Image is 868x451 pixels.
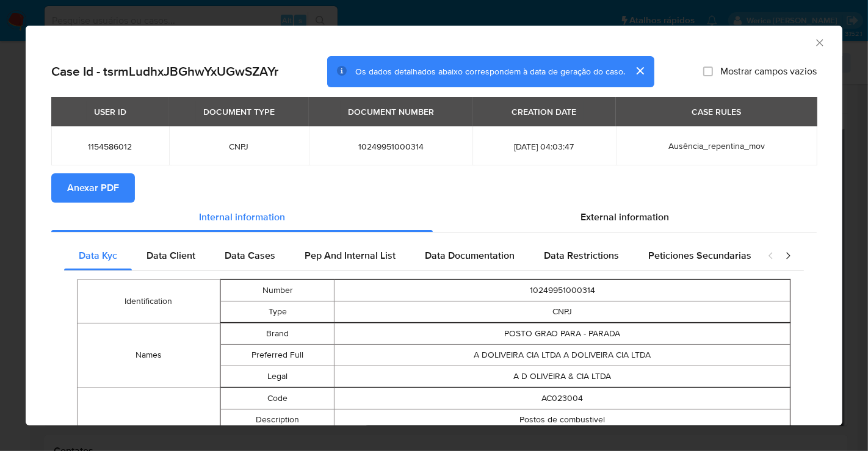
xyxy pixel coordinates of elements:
[79,248,117,262] span: Data Kyc
[335,409,790,430] td: Postos de combustivel
[335,323,790,344] td: POSTO GRAO PARA - PARADA
[196,101,282,122] div: DOCUMENT TYPE
[487,141,601,152] span: [DATE] 04:03:47
[335,366,790,387] td: A D OLIVEIRA & CIA LTDA
[220,344,335,366] td: Preferred Full
[64,241,755,270] div: Detailed internal info
[341,101,441,122] div: DOCUMENT NUMBER
[814,37,825,48] button: Fechar a janela
[220,366,335,387] td: Legal
[51,63,278,79] h2: Case Id - tsrmLudhxJBGhwYxUGwSZAYr
[355,65,625,78] span: Os dados detalhados abaixo correspondem à data de geração do caso.
[324,141,458,152] span: 10249951000314
[335,280,790,301] td: 10249951000314
[26,26,842,425] div: closure-recommendation-modal
[720,65,817,78] span: Mostrar campos vazios
[544,248,619,262] span: Data Restrictions
[220,388,335,409] td: Code
[504,101,584,122] div: CREATION DATE
[668,140,765,152] span: Ausência_repentina_mov
[335,301,790,322] td: CNPJ
[684,101,748,122] div: CASE RULES
[625,56,654,85] button: cerrar
[78,323,220,388] td: Names
[335,388,790,409] td: AC023004
[220,323,335,344] td: Brand
[66,141,154,152] span: 1154586012
[199,210,285,224] span: Internal information
[648,248,751,262] span: Peticiones Secundarias
[220,301,335,322] td: Type
[220,280,335,301] td: Number
[78,280,220,323] td: Identification
[51,173,135,203] button: Anexar PDF
[580,210,669,224] span: External information
[184,141,295,152] span: CNPJ
[67,175,119,201] span: Anexar PDF
[220,409,335,430] td: Description
[51,203,817,232] div: Detailed info
[87,101,134,122] div: USER ID
[146,248,195,262] span: Data Client
[305,248,396,262] span: Pep And Internal List
[225,248,275,262] span: Data Cases
[425,248,515,262] span: Data Documentation
[335,344,790,366] td: A DOLIVEIRA CIA LTDA A DOLIVEIRA CIA LTDA
[703,67,713,76] input: Mostrar campos vazios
